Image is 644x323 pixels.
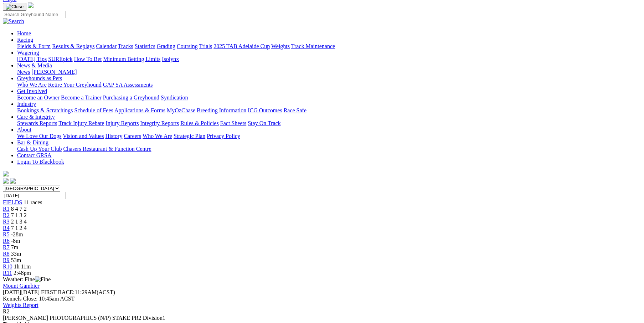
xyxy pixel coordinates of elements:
span: FIRST RACE: [41,289,74,295]
a: R7 [3,244,10,250]
a: Weights Report [3,302,38,308]
a: Become a Trainer [61,94,102,101]
a: Coursing [177,43,198,49]
span: R1 [3,206,10,212]
a: Statistics [135,43,155,49]
div: Bar & Dining [17,146,641,152]
a: Calendar [96,43,117,49]
a: Wagering [17,50,39,56]
a: News & Media [17,62,52,68]
a: Login To Blackbook [17,159,64,165]
a: R6 [3,238,10,244]
a: Trials [199,43,212,49]
a: Race Safe [283,107,306,113]
span: R2 [3,308,10,314]
a: Fact Sheets [220,120,246,126]
a: Track Maintenance [291,43,335,49]
span: 33m [11,251,21,257]
a: R8 [3,251,10,257]
a: Applications & Forms [114,107,165,113]
span: -8m [11,238,20,244]
a: Greyhounds as Pets [17,75,62,81]
a: Purchasing a Greyhound [103,94,159,101]
div: Racing [17,43,641,50]
a: Mount Gambier [3,283,40,289]
a: Bookings & Scratchings [17,107,73,113]
a: Weights [271,43,290,49]
div: Greyhounds as Pets [17,82,641,88]
img: logo-grsa-white.png [28,2,34,8]
span: 11 races [24,199,42,205]
span: 1h 11m [14,263,31,270]
img: logo-grsa-white.png [3,171,9,176]
div: Industry [17,107,641,114]
span: Weather: Fine [3,276,51,282]
a: Careers [124,133,141,139]
a: Privacy Policy [207,133,240,139]
a: R4 [3,225,10,231]
a: Industry [17,101,36,107]
a: Bar & Dining [17,139,48,145]
span: R11 [3,270,12,276]
span: 2:48pm [14,270,31,276]
a: [DATE] Tips [17,56,47,62]
span: 8 4 7 2 [11,206,27,212]
span: -28m [11,231,23,237]
input: Search [3,11,66,18]
a: ICG Outcomes [248,107,282,113]
img: facebook.svg [3,178,9,184]
a: [PERSON_NAME] [31,69,77,75]
a: R5 [3,231,10,237]
a: Injury Reports [105,120,139,126]
img: Search [3,18,24,25]
span: 11:29AM(ACST) [41,289,115,295]
a: Minimum Betting Limits [103,56,160,62]
a: Stewards Reports [17,120,57,126]
span: R3 [3,219,10,225]
a: FIELDS [3,199,22,205]
a: GAP SA Assessments [103,82,153,88]
a: Breeding Information [197,107,246,113]
a: Integrity Reports [140,120,179,126]
a: Schedule of Fees [74,107,113,113]
a: Stay On Track [248,120,280,126]
a: Strategic Plan [174,133,205,139]
a: Track Injury Rebate [58,120,104,126]
a: Who We Are [143,133,172,139]
a: Tracks [118,43,133,49]
a: About [17,127,31,133]
span: 2 1 3 4 [11,219,27,225]
a: Fields & Form [17,43,51,49]
button: Toggle navigation [3,3,26,11]
img: twitter.svg [10,178,16,184]
a: SUREpick [48,56,72,62]
a: Cash Up Your Club [17,146,62,152]
a: Chasers Restaurant & Function Centre [63,146,151,152]
a: Contact GRSA [17,152,51,158]
a: We Love Our Dogs [17,133,61,139]
a: Grading [157,43,175,49]
a: Who We Are [17,82,47,88]
div: Care & Integrity [17,120,641,127]
a: R9 [3,257,10,263]
span: [DATE] [3,289,21,295]
a: Isolynx [162,56,179,62]
a: Become an Owner [17,94,60,101]
input: Select date [3,192,66,199]
span: 7 1 2 4 [11,225,27,231]
span: 7m [11,244,18,250]
span: [DATE] [3,289,40,295]
a: Rules & Policies [180,120,219,126]
a: Racing [17,37,33,43]
a: Retire Your Greyhound [48,82,102,88]
a: R2 [3,212,10,218]
a: MyOzChase [167,107,195,113]
div: Wagering [17,56,641,62]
